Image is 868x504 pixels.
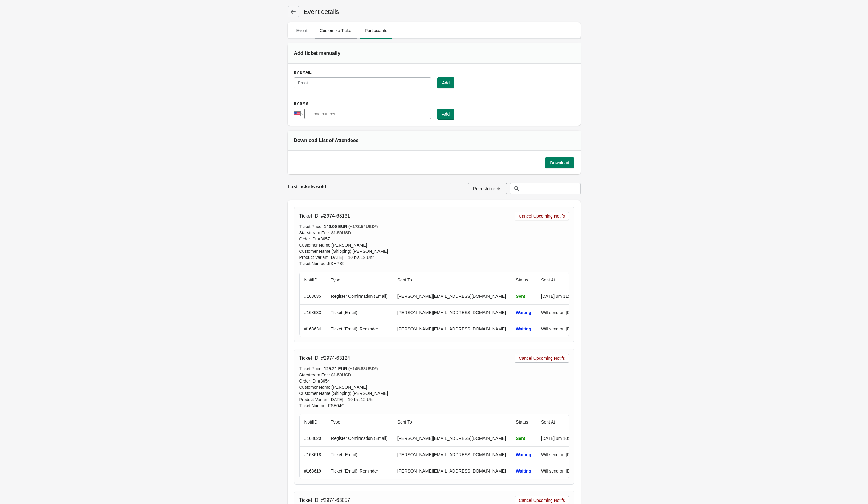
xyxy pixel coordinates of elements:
[393,288,511,304] td: [PERSON_NAME][EMAIL_ADDRESS][DOMAIN_NAME]
[324,366,348,371] span: 125.21 EUR
[515,354,569,363] button: Cancel Upcoming Notifs
[536,446,617,463] td: Will send on [DATE] um 09:50 MESZ
[473,186,502,191] span: Refresh tickets
[300,304,326,321] th: #168633
[299,230,569,236] div: Starstream Fee :
[299,213,350,219] h3: Ticket ID: # 2974-63131
[536,288,617,304] td: [DATE] um 11:31 MESZ
[393,321,511,337] td: [PERSON_NAME][EMAIL_ADDRESS][DOMAIN_NAME]
[294,50,378,57] div: Add ticket manually
[511,414,536,430] th: Status
[299,248,569,254] div: Customer Name (Shipping) : [PERSON_NAME]
[536,463,617,479] td: Will send on [DATE] um 09:49 MESZ
[393,414,511,430] th: Sent To
[300,272,326,288] th: NotifID
[437,77,455,88] button: Add
[545,157,574,168] button: Download
[299,223,569,230] div: Ticket Price :
[300,463,326,479] th: #168619
[516,435,531,441] div: Sent
[300,430,326,446] th: #168620
[326,321,393,337] td: Ticket (Email) [Reminder]
[324,224,348,229] span: 149.00 EUR
[326,463,393,479] td: Ticket (Email) [Reminder]
[299,396,569,403] div: Product Variant : [DATE] – 10 bis 12 Uhr
[516,452,531,458] div: Waiting
[519,498,565,503] span: Cancel Upcoming Notifs
[299,236,569,242] div: Order ID : # 3657
[299,497,350,503] h3: Ticket ID: # 2974-63057
[294,137,378,144] div: Download List of Attendees
[393,463,511,479] td: [PERSON_NAME][EMAIL_ADDRESS][DOMAIN_NAME]
[300,446,326,463] th: #168618
[442,80,450,85] span: Add
[536,304,617,321] td: Will send on [DATE] um 09:50 MESZ
[393,272,511,288] th: Sent To
[519,214,565,219] span: Cancel Upcoming Notifs
[299,390,569,396] div: Customer Name (Shipping) : [PERSON_NAME]
[393,304,511,321] td: [PERSON_NAME][EMAIL_ADDRESS][DOMAIN_NAME]
[348,224,378,229] span: (~ 173.54 USD*)
[331,372,351,377] span: $ 1.59 USD
[288,183,463,191] h2: Last tickets sold
[326,272,393,288] th: Type
[437,109,455,120] button: Add
[516,309,531,316] div: Waiting
[516,293,531,299] div: Sent
[304,109,431,119] input: Phone number
[326,304,393,321] td: Ticket (Email)
[393,430,511,446] td: [PERSON_NAME][EMAIL_ADDRESS][DOMAIN_NAME]
[550,160,569,165] span: Download
[442,112,450,117] span: Add
[299,366,569,372] div: Ticket Price :
[300,414,326,430] th: NotifID
[299,403,569,409] div: Ticket Number: FSE04O
[326,414,393,430] th: Type
[516,326,531,332] div: Waiting
[294,101,574,106] h3: By SMS
[348,366,378,371] span: (~ 145.83 USD*)
[360,25,392,36] span: Participants
[515,212,569,220] button: Cancel Upcoming Notifs
[536,430,617,446] td: [DATE] um 10:21 MESZ
[468,183,507,194] button: Refresh tickets
[299,378,569,384] div: Order ID : # 3654
[326,288,393,304] td: Register Confirmation (Email)
[291,25,312,36] span: Event
[536,272,617,288] th: Sent At
[299,7,339,16] h1: Event details
[315,25,357,36] span: Customize Ticket
[294,77,431,88] input: Email
[299,254,569,260] div: Product Variant : [DATE] – 10 bis 12 Uhr
[299,372,569,378] div: Starstream Fee :
[299,384,569,390] div: Customer Name : [PERSON_NAME]
[299,355,350,361] h3: Ticket ID: # 2974-63124
[536,321,617,337] td: Will send on [DATE] um 09:49 MESZ
[331,230,351,235] span: $ 1.59 USD
[519,356,565,361] span: Cancel Upcoming Notifs
[536,414,617,430] th: Sent At
[511,272,536,288] th: Status
[294,70,574,75] h3: By Email
[516,468,531,474] div: Waiting
[300,321,326,337] th: #168634
[299,242,569,248] div: Customer Name : [PERSON_NAME]
[300,288,326,304] th: #168635
[299,260,569,267] div: Ticket Number: 5KHPS9
[393,446,511,463] td: [PERSON_NAME][EMAIL_ADDRESS][DOMAIN_NAME]
[326,446,393,463] td: Ticket (Email)
[326,430,393,446] td: Register Confirmation (Email)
